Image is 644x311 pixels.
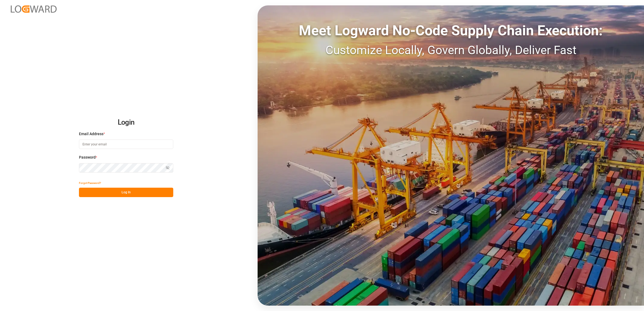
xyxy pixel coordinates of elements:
div: Customize Locally, Govern Globally, Deliver Fast [258,41,644,59]
button: Log In [79,188,173,197]
button: Forgot Password? [79,178,101,188]
img: Logward_new_orange.png [11,5,57,13]
h2: Login [79,114,173,131]
span: Email Address [79,131,103,137]
input: Enter your email [79,139,173,149]
div: Meet Logward No-Code Supply Chain Execution: [258,20,644,41]
span: Password [79,155,96,160]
